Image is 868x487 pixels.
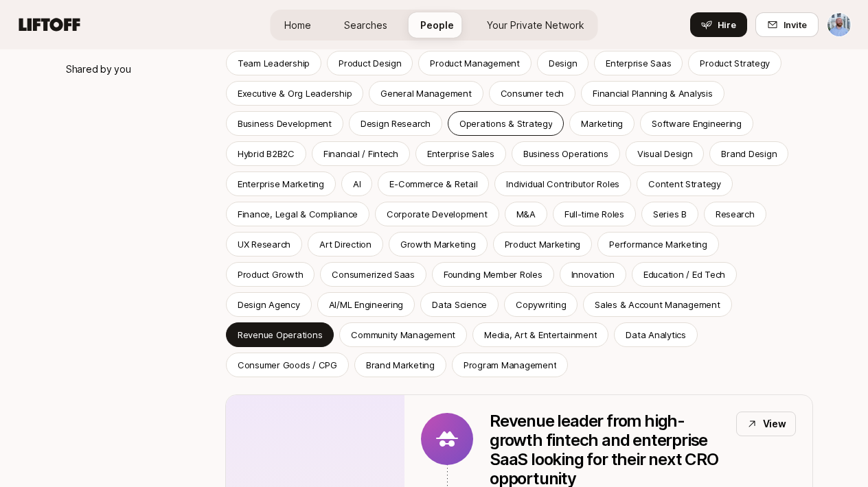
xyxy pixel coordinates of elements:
p: Founding Member Roles [444,268,542,281]
p: Full-time Roles [564,207,624,221]
p: Consumerized Saas [332,268,415,281]
p: Enterprise Saas [606,56,671,70]
span: Your Private Network [487,18,584,32]
p: E-Commerce & Retail [389,177,477,191]
p: Product Strategy [700,56,770,70]
a: Home [273,12,322,38]
button: Taft Love [827,12,852,37]
p: Shared by you [66,61,130,78]
div: Business Development [238,117,332,130]
p: AI [353,177,361,191]
p: Brand Marketing [366,358,435,372]
a: Your Private Network [476,12,595,38]
p: Performance Marketing [609,237,707,251]
p: Enterprise Sales [427,147,494,161]
span: Home [284,18,311,32]
p: Marketing [581,117,623,130]
p: Financial / Fintech [323,147,398,161]
a: Searches [333,12,398,38]
span: Invite [784,18,807,32]
p: Product Design [339,56,401,70]
p: Revenue Operations [238,328,322,342]
p: M&A [516,207,536,221]
p: Design Agency [238,298,300,311]
p: Art Direction [319,237,372,251]
p: Media, Art & Entertainment [484,328,597,342]
p: Visual Design [637,147,693,161]
p: Data Science [432,298,487,311]
p: Design Research [361,117,431,130]
p: Financial Planning & Analysis [593,86,712,100]
p: Software Engineering [652,117,742,130]
button: Invite [755,12,819,37]
p: Product Growth [238,268,303,281]
p: Data Analytics [626,328,685,342]
span: Hire [718,18,736,32]
span: People [420,18,454,32]
p: View [763,416,786,432]
div: Copywriting [516,298,566,311]
p: Finance, Legal & Compliance [238,207,358,221]
span: Searches [344,18,387,32]
p: Design [549,56,577,70]
p: Consumer Goods / CPG [238,358,337,372]
p: Consumer tech [501,86,564,100]
p: Team Leadership [238,56,310,70]
p: AI/ML Engineering [329,298,404,311]
p: Content Strategy [648,177,721,191]
p: Sales & Account Management [595,298,720,311]
img: Taft Love [827,13,851,36]
p: Growth Marketing [400,237,476,251]
p: Enterprise Marketing [238,177,324,191]
p: Corporate Development [387,207,488,221]
p: Series B [653,207,687,221]
p: Business Operations [523,147,608,161]
p: Education / Ed Tech [643,268,725,281]
div: Innovation [571,268,615,281]
p: Brand Design [721,147,777,161]
p: Executive & Org Leadership [238,86,352,100]
p: Community Management [351,328,455,342]
p: General Management [380,86,471,100]
p: Hybrid B2B2C [238,147,295,161]
p: Program Management [464,358,556,372]
p: Product Marketing [505,237,581,251]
